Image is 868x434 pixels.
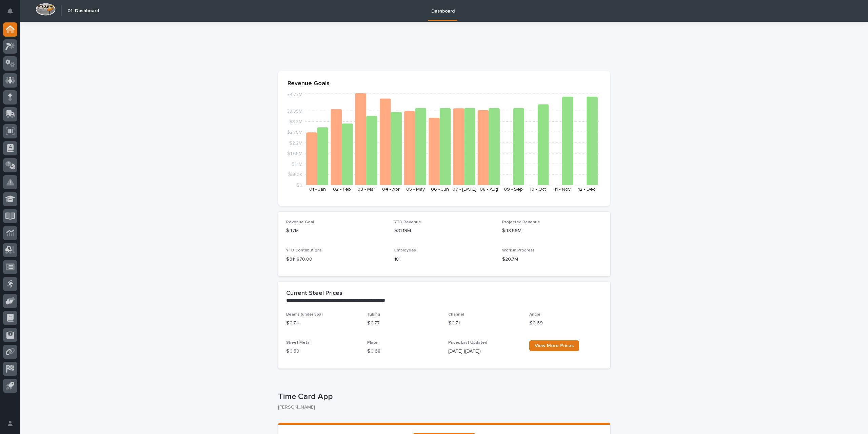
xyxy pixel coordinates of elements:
span: YTD Revenue [394,220,421,224]
span: YTD Contributions [286,248,322,252]
p: [DATE] ([DATE]) [448,348,521,355]
text: 02 - Feb [333,187,351,192]
p: $ 311,870.00 [286,256,386,263]
h2: 01. Dashboard [67,8,99,14]
p: $ 0.69 [529,320,602,327]
p: $31.19M [394,227,494,234]
p: [PERSON_NAME] [278,404,605,410]
tspan: $3.3M [289,119,302,124]
text: 12 - Dec [578,187,595,192]
span: Work in Progress [502,248,535,252]
tspan: $550K [288,172,302,177]
p: $ 0.59 [286,348,359,355]
span: Channel [448,313,464,317]
span: Plate [367,341,378,345]
p: Time Card App [278,392,608,402]
p: Revenue Goals [288,80,601,88]
p: $ 0.74 [286,320,359,327]
text: 08 - Aug [480,187,498,192]
button: Notifications [3,4,17,18]
span: Prices Last Updated [448,341,487,345]
tspan: $2.75M [287,130,302,135]
div: Notifications [8,8,17,19]
tspan: $1.65M [287,151,302,156]
tspan: $1.1M [292,162,302,166]
h2: Current Steel Prices [286,290,342,297]
text: 10 - Oct [530,187,546,192]
span: Employees [394,248,416,252]
text: 04 - Apr [382,187,400,192]
p: $ 0.71 [448,320,521,327]
span: Sheet Metal [286,341,311,345]
span: Tubing [367,313,380,317]
span: Angle [529,313,540,317]
span: Projected Revenue [502,220,540,224]
tspan: $2.2M [289,140,302,145]
text: 05 - May [406,187,425,192]
p: 181 [394,256,494,263]
p: $ 0.68 [367,348,440,355]
span: Revenue Goal [286,220,314,224]
text: 03 - Mar [357,187,375,192]
p: $47M [286,227,386,234]
p: $48.59M [502,227,602,234]
text: 11 - Nov [554,187,571,192]
img: Workspace Logo [36,3,56,16]
p: $20.7M [502,256,602,263]
text: 06 - Jun [431,187,449,192]
span: View More Prices [535,343,574,348]
tspan: $0 [296,183,302,188]
p: $ 0.77 [367,320,440,327]
text: 09 - Sep [504,187,523,192]
text: 07 - [DATE] [452,187,476,192]
tspan: $4.77M [287,92,302,97]
span: Beams (under 55#) [286,313,323,317]
a: View More Prices [529,340,579,351]
tspan: $3.85M [287,109,302,114]
text: 01 - Jan [309,187,326,192]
